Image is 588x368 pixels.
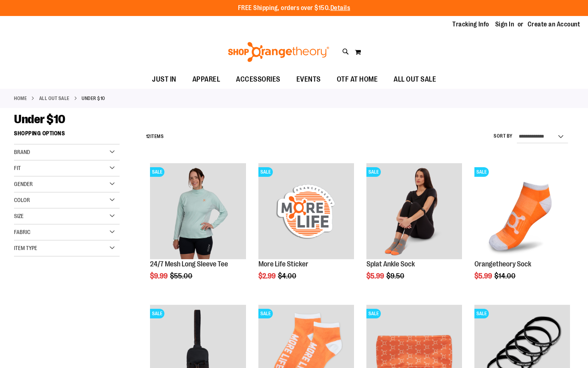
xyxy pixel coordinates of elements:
a: Home [14,95,27,102]
label: Sort By [494,133,513,140]
a: Orangetheory Sock [474,260,531,268]
span: $55.00 [170,272,194,280]
span: 12 [146,134,150,139]
span: SALE [474,167,489,177]
span: ALL OUT SALE [394,70,436,88]
span: Color [14,197,30,203]
a: ALL OUT SALE [39,95,70,102]
a: Create an Account [528,20,580,29]
div: product [362,159,466,300]
span: SALE [258,309,273,318]
a: Sign In [495,20,514,29]
span: SALE [366,309,381,318]
a: Splat Ankle Sock [366,260,415,268]
a: Details [330,4,350,12]
div: product [254,159,358,300]
span: EVENTS [296,70,321,88]
span: $5.99 [366,272,385,280]
span: Fabric [14,229,30,235]
span: SALE [150,309,164,318]
img: Product image for Splat Ankle Sock [366,163,462,259]
span: Item Type [14,245,37,251]
span: JUST IN [152,70,176,88]
img: Product image for Orangetheory Sock [474,163,570,259]
div: product [470,159,574,300]
a: 24/7 Mesh Long Sleeve TeeSALE [150,163,246,260]
strong: Under $10 [82,95,105,102]
span: $9.99 [150,272,169,280]
img: Shop Orangetheory [227,42,330,62]
span: Size [14,213,24,219]
h2: Items [146,130,164,143]
a: 24/7 Mesh Long Sleeve Tee [150,260,228,268]
img: 24/7 Mesh Long Sleeve Tee [150,163,246,259]
span: SALE [366,167,381,177]
span: SALE [150,167,164,177]
a: Tracking Info [452,20,489,29]
span: $4.00 [278,272,298,280]
span: $14.00 [494,272,517,280]
a: More Life Sticker [258,260,308,268]
span: ACCESSORIES [236,70,280,88]
span: Brand [14,149,30,155]
span: $9.50 [386,272,406,280]
span: $5.99 [474,272,493,280]
span: $2.99 [258,272,277,280]
span: Gender [14,181,33,187]
span: APPAREL [192,70,220,88]
p: FREE Shipping, orders over $150. [238,4,350,13]
span: SALE [258,167,273,177]
span: SALE [474,309,489,318]
a: Product image for Orangetheory SockSALE [474,163,570,260]
img: Product image for More Life Sticker [258,163,354,259]
a: Product image for More Life StickerSALE [258,163,354,260]
a: Product image for Splat Ankle SockSALE [366,163,462,260]
div: product [146,159,250,300]
strong: Shopping Options [14,126,120,144]
span: Under $10 [14,112,65,126]
span: Fit [14,165,21,171]
span: OTF AT HOME [337,70,378,88]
